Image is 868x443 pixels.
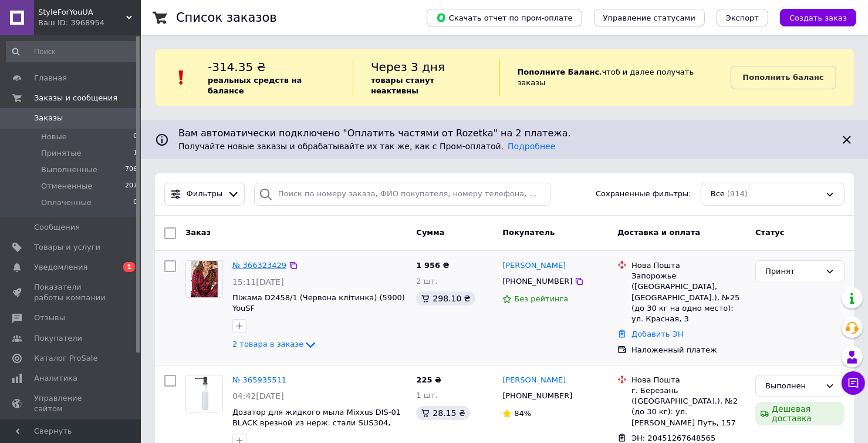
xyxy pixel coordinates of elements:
[416,406,470,420] div: 28.15 ₴
[508,142,555,151] a: Подробнее
[631,271,746,324] div: Запорожье ([GEOGRAPHIC_DATA], [GEOGRAPHIC_DATA].), №25 (до 30 кг на одно место): ул. Красная, 3
[254,183,551,206] input: Поиск по номеру заказа, ФИО покупателя, номеру телефона, Email, номеру накладной
[502,375,566,386] a: [PERSON_NAME]
[726,14,759,22] span: Экспорт
[125,181,137,192] span: 207
[502,228,555,237] span: Покупатель
[427,9,582,26] button: Скачать отчет по пром-оплате
[500,274,575,289] div: [PHONE_NUMBER]
[500,388,575,404] div: [PHONE_NUMBER]
[34,222,80,233] span: Сообщения
[185,260,223,298] a: Фото товару
[617,228,700,237] span: Доставка и оплата
[34,282,109,303] span: Показатели работы компании
[416,391,437,400] span: 1 шт.
[518,68,600,76] b: Пополните Баланс
[499,59,731,96] div: , чтоб и далее получать заказы
[755,402,845,425] div: Дешевая доставка
[711,189,725,200] span: Все
[41,181,92,192] span: Отмененные
[34,262,87,273] span: Уведомления
[514,409,531,418] span: 84%
[789,14,847,22] span: Создать заказ
[34,242,100,253] span: Товары и услуги
[768,13,856,22] a: Создать заказ
[232,391,284,401] span: 04:42[DATE]
[416,291,475,306] div: 298.10 ₴
[6,41,139,62] input: Поиск
[34,393,109,414] span: Управление сайтом
[38,18,141,28] div: Ваш ID: 3968954
[186,375,222,412] img: Фото товару
[187,189,223,200] span: Фильтры
[38,7,126,18] span: StyleForYouUA
[594,9,705,26] button: Управление статусами
[34,373,77,384] span: Аналитика
[173,69,190,86] img: :exclamation:
[436,12,573,23] span: Скачать отчет по пром-оплате
[191,261,218,297] img: Фото товару
[727,189,748,198] span: (914)
[631,330,683,338] a: Добавить ЭН
[232,340,318,348] a: 2 товара в заказе
[208,76,302,95] b: реальных средств на балансе
[631,434,715,442] span: ЭН: 20451267648565
[416,261,449,270] span: 1 956 ₴
[755,228,785,237] span: Статус
[133,148,137,159] span: 1
[133,197,137,208] span: 0
[765,266,820,278] div: Принят
[125,165,137,175] span: 706
[185,228,211,237] span: Заказ
[631,375,746,385] div: Нова Пошта
[232,277,284,287] span: 15:11[DATE]
[743,73,824,82] b: Пополнить баланс
[765,380,820,392] div: Выполнен
[178,127,830,140] span: Вам автоматически подключено "Оплатить частями от Rozetka" на 2 платежа.
[232,375,286,384] a: № 365935511
[41,148,82,159] span: Принятые
[416,375,441,384] span: 225 ₴
[178,142,555,151] span: Получайте новые заказы и обрабатывайте их так же, как с Пром-оплатой.
[34,313,65,323] span: Отзывы
[631,260,746,271] div: Нова Пошта
[41,165,97,175] span: Выполненные
[208,60,266,74] span: -314.35 ₴
[371,60,445,74] span: Через 3 дня
[717,9,768,26] button: Экспорт
[631,345,746,355] div: Наложенный платеж
[371,76,434,95] b: товары станут неактивны
[514,294,568,303] span: Без рейтинга
[631,385,746,428] div: г. Березань ([GEOGRAPHIC_DATA].), №2 (до 30 кг): ул. [PERSON_NAME] Путь, 157
[731,66,836,89] a: Пополнить баланс
[842,371,865,395] button: Чат с покупателем
[416,228,444,237] span: Сумма
[34,73,67,83] span: Главная
[176,11,277,25] h1: Список заказов
[41,132,67,142] span: Новые
[596,189,691,200] span: Сохраненные фильтры:
[232,340,303,349] span: 2 товара в заказе
[34,353,97,364] span: Каталог ProSale
[34,93,117,103] span: Заказы и сообщения
[34,113,63,123] span: Заказы
[603,14,695,22] span: Управление статусами
[502,260,566,271] a: [PERSON_NAME]
[133,132,137,142] span: 0
[123,262,135,272] span: 1
[185,375,223,412] a: Фото товару
[232,408,401,438] a: Дозатор для жидкого мыла Mixxus DIS-01 BLACK врезной из нерж. стали SUS304, 300 мл черный MX1954 ...
[232,293,405,313] a: Піжама D2458/1 (Червона клітинка) (5900) YouSF
[34,333,82,344] span: Покупатели
[232,261,286,270] a: № 366323429
[416,277,437,286] span: 2 шт.
[780,9,856,26] button: Создать заказ
[41,197,92,208] span: Оплаченные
